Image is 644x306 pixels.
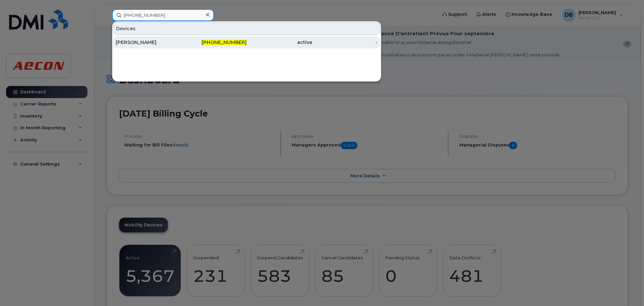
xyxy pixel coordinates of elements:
[116,39,181,46] div: [PERSON_NAME]
[247,39,312,46] div: active
[202,39,247,45] span: [PHONE_NUMBER]
[113,22,380,35] div: Devices
[113,36,380,48] a: [PERSON_NAME][PHONE_NUMBER]active-
[312,39,378,46] div: -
